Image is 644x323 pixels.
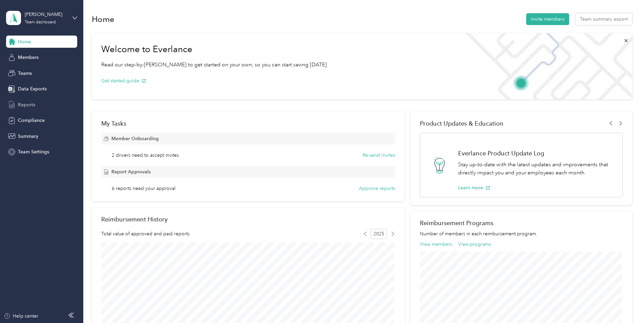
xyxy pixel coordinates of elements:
span: Compliance [18,117,45,124]
span: 6 reports need your approval [112,185,175,192]
span: Report Approvals [111,168,151,175]
span: Team Settings [18,148,49,155]
h2: Reimbursement Programs [420,219,623,227]
span: Total value of approved and paid reports [101,230,190,237]
span: Summary [18,133,38,140]
button: Get started guide [101,77,146,84]
button: Invite members [526,13,569,25]
span: 2025 [371,229,387,239]
div: Team dashboard [25,20,56,24]
button: View members [420,241,452,248]
button: Re-send invites [363,152,395,159]
span: Teams [18,70,32,77]
h1: Home [92,16,114,23]
button: Team summary export [575,13,632,25]
button: Help center [4,313,38,320]
h1: Welcome to Everlance [101,44,328,55]
span: 2 drivers need to accept invites [112,152,179,159]
h1: Everlance Product Update Log [458,150,615,157]
p: Stay up-to-date with the latest updates and improvements that directly impact you and your employ... [458,160,615,177]
button: View programs [458,241,491,248]
span: Members [18,54,39,61]
span: Member Onboarding [111,135,159,142]
p: Read our step-by-[PERSON_NAME] to get started on your own, so you can start saving [DATE]. [101,61,328,69]
span: Data Exports [18,85,47,92]
div: [PERSON_NAME] [25,11,67,18]
button: Approve reports [359,185,395,192]
p: Number of members in each reimbursement program. [420,230,623,237]
h2: Reimbursement History [101,216,168,223]
span: Reports [18,101,35,108]
button: Learn more [458,184,490,191]
img: Welcome to everlance [458,33,632,100]
div: My Tasks [101,120,395,127]
span: Home [18,38,31,45]
iframe: Everlance-gr Chat Button Frame [606,285,644,323]
span: Product Updates & Education [420,120,503,127]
